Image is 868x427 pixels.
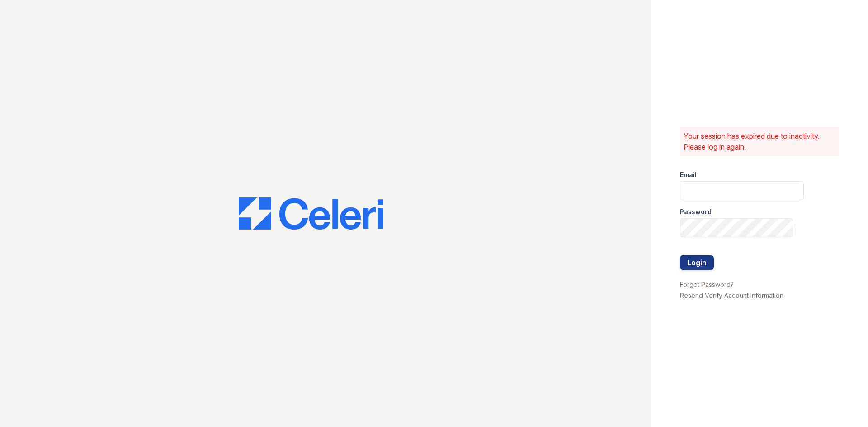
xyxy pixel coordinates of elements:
[684,131,835,152] p: Your session has expired due to inactivity. Please log in again.
[680,255,714,270] button: Login
[680,281,734,288] a: Forgot Password?
[680,170,697,179] label: Email
[239,197,383,230] img: CE_Logo_Blue-a8612792a0a2168367f1c8372b55b34899dd931a85d93a1a3d3e32e68fde9ad4.png
[680,207,712,216] label: Password
[680,291,783,299] a: Resend Verify Account Information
